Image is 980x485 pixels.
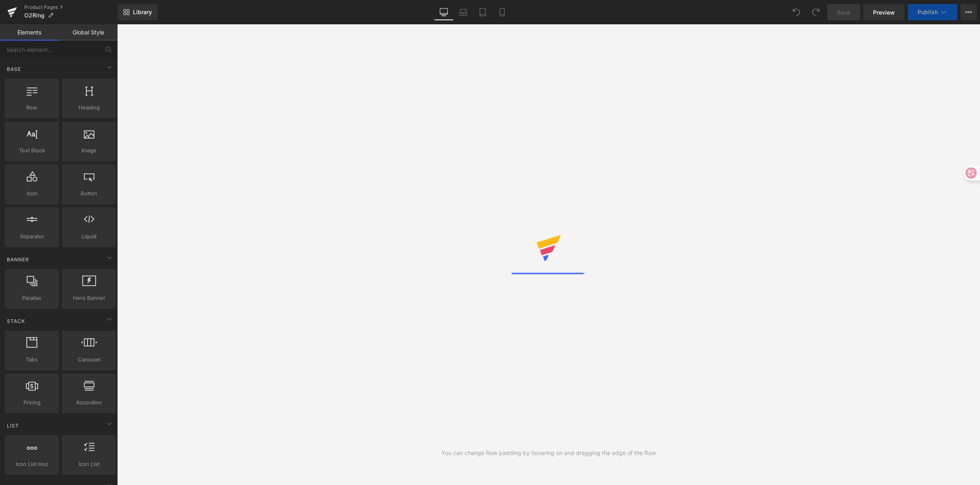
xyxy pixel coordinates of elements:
span: Icon List Hoz [7,460,56,468]
a: Tablet [473,4,492,20]
span: Text Block [7,146,56,155]
span: List [6,422,20,429]
a: Product Pages [24,4,118,11]
a: Preview [863,4,905,20]
a: Laptop [454,4,473,20]
span: Tabs [7,355,56,364]
span: Accordion [64,398,113,407]
button: Publish [908,4,957,20]
span: Parallax [7,294,56,302]
span: Save [837,8,850,17]
span: Pricing [7,398,56,407]
span: Liquid [64,232,113,241]
span: Separator [7,232,56,241]
span: Preview [873,8,895,17]
span: Stack [6,317,26,325]
span: Button [64,189,113,198]
span: Banner [6,256,30,263]
a: Mobile [492,4,512,20]
span: Hero Banner [64,294,113,302]
span: O2Ring [24,12,45,19]
a: New Library [118,4,158,20]
a: Desktop [434,4,454,20]
button: Redo [808,4,824,20]
a: Global Style [59,24,118,41]
button: Undo [788,4,805,20]
span: Icon [7,189,56,198]
span: Library [133,9,152,16]
span: Base [6,65,22,73]
span: Image [64,146,113,155]
div: You can change Row padding by hovering on and dragging the edge of the Row [441,449,656,457]
span: Carousel [64,355,113,364]
span: Heading [64,103,113,112]
span: Publish [918,9,938,15]
span: Icon List [64,460,113,468]
span: Row [7,103,56,112]
button: More [961,4,977,20]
